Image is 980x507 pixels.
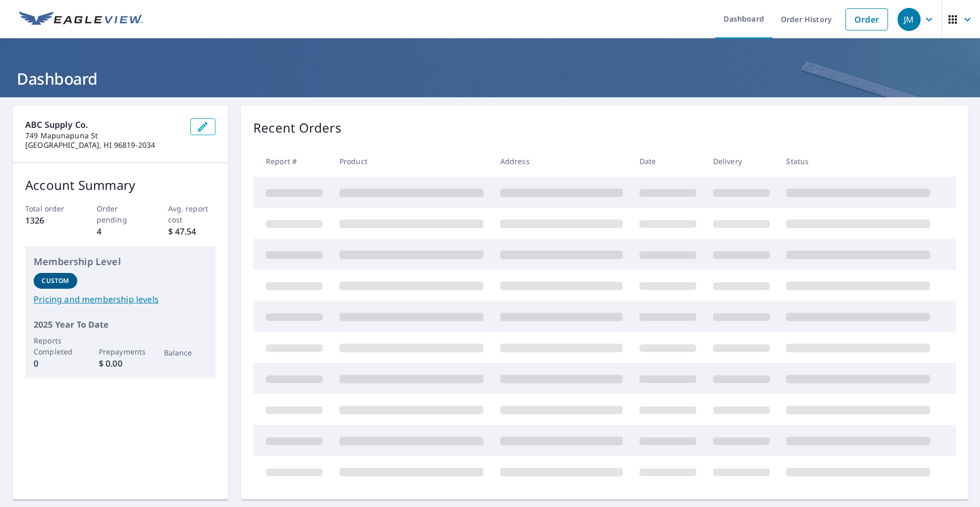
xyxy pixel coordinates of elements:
[705,146,778,177] th: Delivery
[168,203,216,225] p: Avg. report cost
[25,131,182,140] p: 749 Mapunapuna St
[25,140,182,150] p: [GEOGRAPHIC_DATA], HI 96819-2034
[34,357,77,370] p: 0
[331,146,492,177] th: Product
[164,347,208,358] p: Balance
[97,225,145,238] p: 4
[42,276,69,286] p: Custom
[25,203,73,214] p: Total order
[25,214,73,227] p: 1326
[34,255,207,269] p: Membership Level
[19,12,143,27] img: EV Logo
[97,203,145,225] p: Order pending
[631,146,705,177] th: Date
[25,176,215,195] p: Account Summary
[25,118,182,131] p: ABC Supply Co.
[99,346,142,357] p: Prepayments
[13,68,967,89] h1: Dashboard
[34,335,77,357] p: Reports Completed
[778,146,938,177] th: Status
[492,146,631,177] th: Address
[253,118,342,137] p: Recent Orders
[34,318,207,331] p: 2025 Year To Date
[168,225,216,238] p: $ 47.54
[99,357,142,370] p: $ 0.00
[34,293,207,306] a: Pricing and membership levels
[253,146,331,177] th: Report #
[898,8,921,31] div: JM
[845,8,888,31] a: Order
